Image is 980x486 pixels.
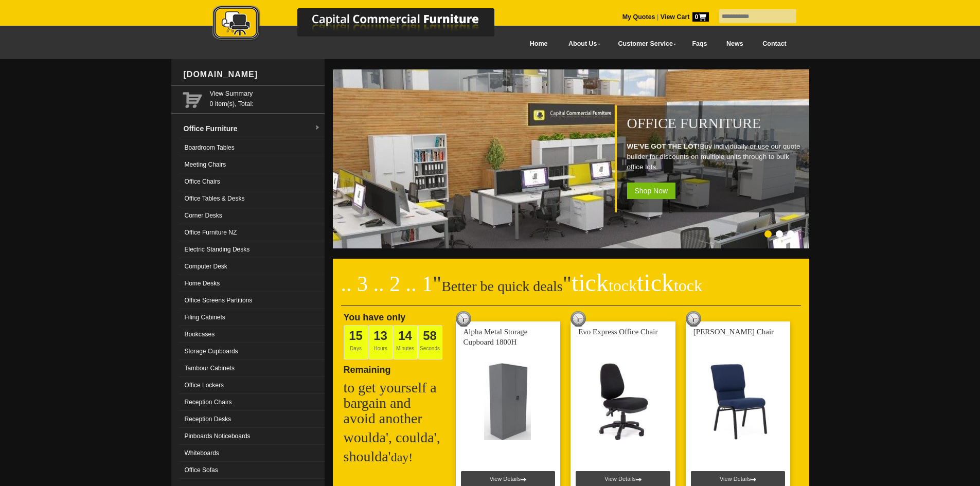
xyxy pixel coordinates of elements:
span: Hours [368,325,393,359]
span: 15 [349,329,363,343]
a: Contact [753,32,796,56]
a: Office Screens Partitions [180,292,325,309]
a: Bookcases [180,326,325,343]
span: 58 [423,329,437,343]
a: Office Furniture WE'VE GOT THE LOT!Buy individually or use our quote builder for discounts on mul... [333,243,811,250]
span: Minutes [393,325,418,359]
p: Buy individually or use our quote builder for discounts on multiple units through to bulk office ... [627,141,804,172]
a: Office Chairs [180,173,325,190]
h2: to get yourself a bargain and avoid another [344,380,447,426]
a: Reception Chairs [180,394,325,411]
a: Electric Standing Desks [180,241,325,258]
a: Home Desks [180,275,325,292]
h2: woulda', coulda', [344,430,447,445]
span: tick tick [572,269,702,296]
a: Storage Cupboards [180,343,325,360]
span: 13 [373,329,387,343]
li: Page dot 1 [764,230,772,238]
a: Office Tables & Desks [180,190,325,207]
span: " [563,272,702,296]
span: .. 3 .. 2 .. 1 [341,272,433,296]
span: 14 [398,329,412,343]
strong: WE'VE GOT THE LOT! [627,142,700,150]
li: Page dot 2 [776,230,783,238]
img: tick tock deal clock [686,311,701,327]
a: Boardroom Tables [180,139,325,156]
a: View Summary [210,88,320,99]
a: Reception Desks [180,411,325,428]
h1: Office Furniture [627,116,804,131]
a: View Cart0 [658,13,708,21]
span: Shop Now [627,183,676,199]
img: tick tock deal clock [456,311,471,327]
div: [DOMAIN_NAME] [180,59,325,90]
span: Remaining [344,361,391,375]
span: day! [391,451,413,464]
strong: View Cart [661,13,709,21]
a: Whiteboards [180,445,325,462]
a: Filing Cabinets [180,309,325,326]
a: Office Furnituredropdown [180,118,325,139]
span: 0 item(s), Total: [210,88,320,107]
a: Customer Service [607,32,682,56]
a: About Us [557,32,607,56]
a: Meeting Chairs [180,156,325,173]
a: Corner Desks [180,207,325,224]
a: Capital Commercial Furniture Logo [184,5,544,46]
h2: Better be quick deals [341,275,801,306]
span: tock [609,276,637,295]
img: dropdown [314,125,320,131]
span: " [433,272,441,296]
span: tock [674,276,702,295]
a: Office Lockers [180,377,325,394]
a: Office Furniture NZ [180,224,325,241]
a: News [717,32,753,56]
a: Office Sofas [180,462,325,479]
img: Office Furniture [333,69,811,248]
img: tick tock deal clock [571,311,586,327]
span: 0 [692,12,709,22]
a: Pinboards Noticeboards [180,428,325,445]
a: My Quotes [622,13,655,21]
a: Faqs [683,32,717,56]
a: Tambour Cabinets [180,360,325,377]
h2: shoulda' [344,449,447,465]
span: You have only [344,312,406,322]
span: Seconds [418,325,442,359]
img: Capital Commercial Furniture Logo [184,5,544,43]
span: Days [344,325,368,359]
li: Page dot 3 [787,230,794,238]
a: Computer Desk [180,258,325,275]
